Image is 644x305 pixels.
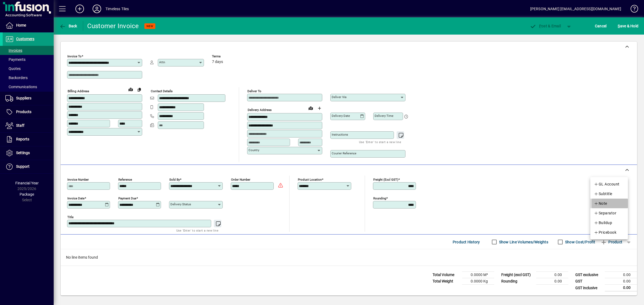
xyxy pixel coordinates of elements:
[590,199,628,208] button: Note
[594,191,612,197] span: Subtitle
[590,179,628,189] button: GL Account
[594,220,612,226] span: Buildup
[590,228,628,237] button: Pricebook
[590,218,628,228] button: Buildup
[594,181,620,187] span: GL Account
[594,210,616,216] span: Separator
[594,200,607,207] span: Note
[594,229,616,236] span: Pricebook
[590,208,628,218] button: Separator
[590,189,628,199] button: Subtitle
